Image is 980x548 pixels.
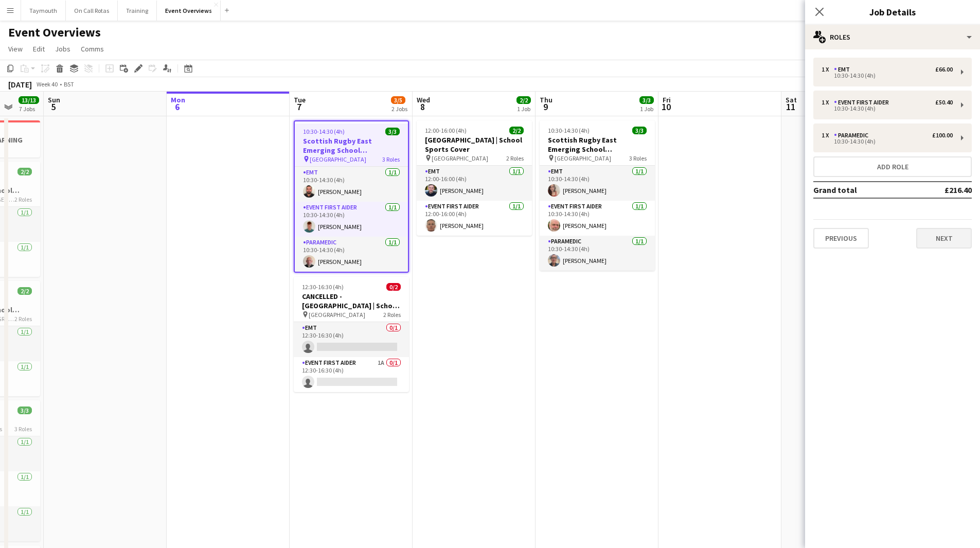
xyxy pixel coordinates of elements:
button: Add role [813,156,972,177]
span: 3/3 [17,406,32,414]
span: Thu [540,95,553,104]
span: 3/5 [391,96,405,104]
span: 2 Roles [14,196,32,203]
span: 5 [46,101,60,113]
span: 10 [661,101,671,113]
span: [GEOGRAPHIC_DATA] [309,311,365,319]
span: Edit [33,44,45,54]
div: Event First Aider [834,99,893,106]
span: Tue [294,95,306,104]
span: 2 Roles [383,311,401,319]
span: Mon [171,95,185,104]
app-job-card: 10:30-14:30 (4h)3/3Scottish Rugby East Emerging School Championships | [GEOGRAPHIC_DATA] [GEOGRAP... [540,120,655,271]
a: View [4,42,27,56]
app-card-role: EMT1/110:30-14:30 (4h)[PERSON_NAME] [295,167,408,202]
app-card-role: EMT1/110:30-14:30 (4h)[PERSON_NAME] [540,166,655,201]
app-job-card: 12:00-16:00 (4h)2/2[GEOGRAPHIC_DATA] | School Sports Cover [GEOGRAPHIC_DATA]2 RolesEMT1/112:00-16... [417,120,532,236]
div: Paramedic [834,132,872,139]
app-card-role: Event First Aider1/110:30-14:30 (4h)[PERSON_NAME] [540,201,655,236]
span: [GEOGRAPHIC_DATA] [555,154,611,162]
td: Grand total [813,182,911,198]
span: 2/2 [509,127,524,134]
div: 10:30-14:30 (4h) [822,106,953,111]
span: 6 [169,101,185,113]
span: Sun [48,95,60,104]
div: 10:30-14:30 (4h) [822,73,953,78]
button: Previous [813,228,869,249]
span: 2 Roles [506,154,524,162]
app-card-role: EMT0/112:30-16:30 (4h) [294,322,409,357]
h3: Scottish Rugby East Emerging School Championships | [GEOGRAPHIC_DATA] [540,135,655,154]
span: 12:00-16:00 (4h) [425,127,467,134]
div: 1 x [822,132,834,139]
span: 2 Roles [14,315,32,323]
span: Fri [663,95,671,104]
span: Comms [81,44,104,54]
span: 3/3 [385,128,400,135]
app-card-role: Paramedic1/110:30-14:30 (4h)[PERSON_NAME] [295,237,408,272]
div: BST [64,80,74,88]
h3: Scottish Rugby East Emerging School Championships | Newbattle [295,136,408,155]
span: 10:30-14:30 (4h) [548,127,590,134]
div: £66.00 [935,66,953,73]
button: On Call Rotas [66,1,118,21]
div: 1 Job [640,105,653,113]
app-card-role: EMT1/112:00-16:00 (4h)[PERSON_NAME] [417,166,532,201]
span: Sat [786,95,797,104]
span: View [8,44,23,54]
button: Next [916,228,972,249]
div: EMT [834,66,854,73]
span: 8 [415,101,430,113]
button: Training [118,1,157,21]
div: £100.00 [932,132,953,139]
span: Week 40 [34,80,60,88]
app-job-card: 12:30-16:30 (4h)0/2CANCELLED - [GEOGRAPHIC_DATA] | School Sports Cover [GEOGRAPHIC_DATA]2 RolesEM... [294,277,409,392]
span: 13/13 [19,96,39,104]
span: 3 Roles [629,154,647,162]
div: £50.40 [935,99,953,106]
a: Edit [29,42,49,56]
span: 0/2 [386,283,401,291]
app-card-role: Paramedic1/110:30-14:30 (4h)[PERSON_NAME] [540,236,655,271]
button: Taymouth [21,1,66,21]
span: 2/2 [17,168,32,175]
span: 10:30-14:30 (4h) [303,128,345,135]
a: Jobs [51,42,75,56]
span: 7 [292,101,306,113]
div: Roles [805,25,980,49]
app-card-role: Event First Aider1A0/112:30-16:30 (4h) [294,357,409,392]
span: 3 Roles [14,425,32,433]
app-card-role: Event First Aider1/112:00-16:00 (4h)[PERSON_NAME] [417,201,532,236]
div: 2 Jobs [391,105,407,113]
span: 3 Roles [382,155,400,163]
span: 2/2 [516,96,531,104]
div: [DATE] [8,79,32,90]
h3: Job Details [805,5,980,19]
span: Jobs [55,44,70,54]
td: £216.40 [911,182,972,198]
app-card-role: Event First Aider1/110:30-14:30 (4h)[PERSON_NAME] [295,202,408,237]
span: Wed [417,95,430,104]
h3: [GEOGRAPHIC_DATA] | School Sports Cover [417,135,532,154]
span: [GEOGRAPHIC_DATA] [432,154,488,162]
span: 3/3 [632,127,647,134]
span: [GEOGRAPHIC_DATA] [310,155,366,163]
div: 1 Job [517,105,530,113]
a: Comms [77,42,108,56]
div: 10:30-14:30 (4h) [822,139,953,144]
div: 1 x [822,99,834,106]
div: 1 x [822,66,834,73]
h3: CANCELLED - [GEOGRAPHIC_DATA] | School Sports Cover [294,292,409,310]
div: 7 Jobs [19,105,39,113]
span: 3/3 [639,96,654,104]
app-job-card: 10:30-14:30 (4h)3/3Scottish Rugby East Emerging School Championships | Newbattle [GEOGRAPHIC_DATA... [294,120,409,273]
h1: Event Overviews [8,25,101,40]
span: 2/2 [17,287,32,295]
span: 12:30-16:30 (4h) [302,283,344,291]
span: 11 [784,101,797,113]
button: Event Overviews [157,1,221,21]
